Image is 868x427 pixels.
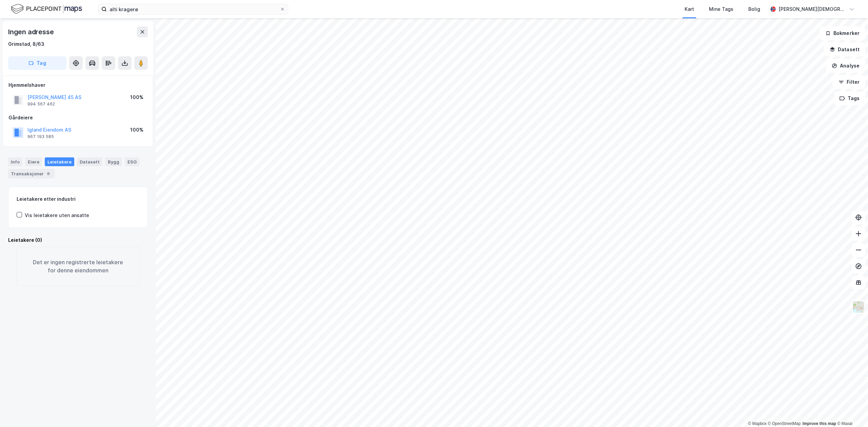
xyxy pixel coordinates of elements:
[852,300,865,313] img: Z
[77,157,102,166] div: Datasett
[8,81,147,89] div: Hjemmelshaver
[107,4,280,14] input: Søk på adresse, matrikkel, gårdeiere, leietakere eller personer
[8,40,44,48] div: Grimstad, 8/63
[25,157,42,166] div: Eiere
[45,157,74,166] div: Leietakere
[45,170,52,177] div: 6
[820,26,865,40] button: Bokmerker
[125,157,139,166] div: ESG
[748,5,760,13] div: Bolig
[25,211,89,219] div: Vis leietakere uten ansatte
[8,26,55,37] div: Ingen adresse
[833,75,865,89] button: Filter
[824,43,865,56] button: Datasett
[130,93,143,101] div: 100%
[834,394,868,427] iframe: Chat Widget
[130,126,143,134] div: 100%
[17,195,139,203] div: Leietakere etter industri
[709,5,733,13] div: Mine Tags
[8,169,55,178] div: Transaksjoner
[834,394,868,427] div: Kontrollprogram for chat
[27,134,54,139] div: 967 193 585
[834,92,865,105] button: Tags
[778,5,846,13] div: [PERSON_NAME][DEMOGRAPHIC_DATA]
[11,3,82,15] img: logo.f888ab2527a4732fd821a326f86c7f29.svg
[27,101,55,107] div: 994 567 462
[16,247,140,286] div: Det er ingen registrerte leietakere for denne eiendommen
[8,56,66,70] button: Tag
[105,157,122,166] div: Bygg
[8,114,147,122] div: Gårdeiere
[748,421,767,426] a: Mapbox
[826,59,865,73] button: Analyse
[8,236,148,244] div: Leietakere (0)
[685,5,694,13] div: Kart
[8,157,22,166] div: Info
[803,421,836,426] a: Improve this map
[768,421,801,426] a: OpenStreetMap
